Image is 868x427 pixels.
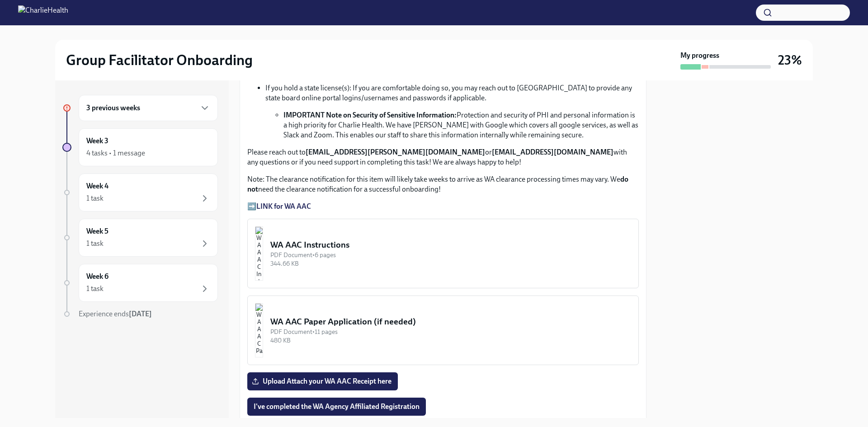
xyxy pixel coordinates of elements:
[79,95,218,121] div: 3 previous weeks
[247,175,628,193] strong: do not
[247,147,639,167] p: Please reach out to or with any questions or if you need support in completing this task! We are ...
[247,219,639,288] button: WA AAC InstructionsPDF Document•6 pages344.66 KB
[306,148,485,156] strong: [EMAIL_ADDRESS][PERSON_NAME][DOMAIN_NAME]
[270,328,631,336] div: PDF Document • 11 pages
[247,372,398,390] label: Upload Attach your WA AAC Receipt here
[86,272,108,282] h6: Week 6
[86,226,108,236] h6: Week 5
[270,316,631,328] div: WA AAC Paper Application (if needed)
[86,239,104,249] div: 1 task
[247,296,639,365] button: WA AAC Paper Application (if needed)PDF Document•11 pages480 KB
[778,52,802,68] h3: 23%
[254,377,392,386] span: Upload Attach your WA AAC Receipt here
[283,111,457,119] strong: IMPORTANT Note on Security of Sensitive Information:
[247,398,426,416] button: I've completed the WA Agency Affiliated Registration
[256,202,311,211] a: LINK for WA AAC
[270,251,631,259] div: PDF Document • 6 pages
[255,226,263,281] img: WA AAC Instructions
[62,128,218,166] a: Week 34 tasks • 1 message
[492,148,613,156] strong: [EMAIL_ADDRESS][DOMAIN_NAME]
[86,181,108,191] h6: Week 4
[270,336,631,345] div: 480 KB
[254,402,420,411] span: I've completed the WA Agency Affiliated Registration
[79,310,152,318] span: Experience ends
[86,193,104,203] div: 1 task
[86,284,104,294] div: 1 task
[680,51,719,61] strong: My progress
[270,259,631,268] div: 344.66 KB
[62,219,218,257] a: Week 51 task
[283,110,639,140] li: Protection and security of PHI and personal information is a high priority for Charlie Health. We...
[86,136,108,146] h6: Week 3
[247,174,639,194] p: Note: The clearance notification for this item will likely take weeks to arrive as WA clearance p...
[265,83,639,103] p: If you hold a state license(s): If you are comfortable doing so, you may reach out to [GEOGRAPHIC...
[129,310,152,318] strong: [DATE]
[86,103,140,113] h6: 3 previous weeks
[247,202,639,211] p: ➡️
[62,264,218,302] a: Week 61 task
[62,174,218,211] a: Week 41 task
[18,5,68,20] img: CharlieHealth
[255,303,263,357] img: WA AAC Paper Application (if needed)
[270,239,631,251] div: WA AAC Instructions
[66,51,253,69] h2: Group Facilitator Onboarding
[86,148,145,158] div: 4 tasks • 1 message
